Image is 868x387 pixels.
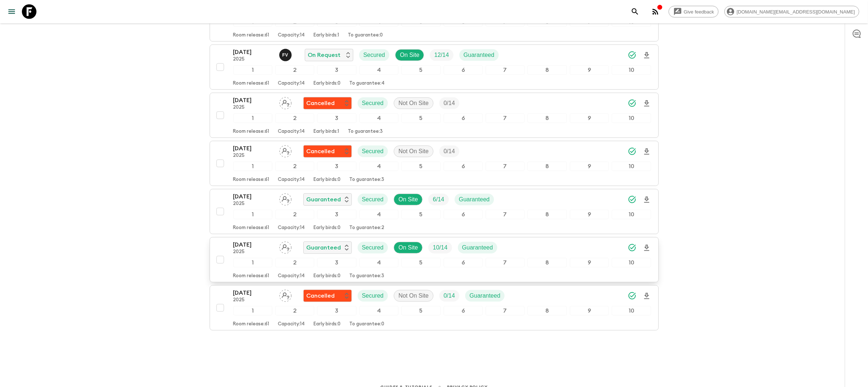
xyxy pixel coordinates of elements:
[233,258,272,267] div: 1
[348,32,383,38] p: To guarantee: 0
[486,65,525,75] div: 7
[362,147,384,156] p: Secured
[233,240,273,249] p: [DATE]
[401,113,440,123] div: 5
[210,141,659,186] button: [DATE]2025Assign pack leaderFlash Pack cancellationSecuredNot On SiteTrip Fill12345678910Room rel...
[317,162,356,171] div: 3
[570,258,609,267] div: 9
[278,273,305,279] p: Capacity: 14
[444,65,483,75] div: 6
[459,195,490,204] p: Guaranteed
[401,210,440,219] div: 5
[317,113,356,123] div: 3
[233,177,269,183] p: Room release: 61
[275,210,314,219] div: 2
[612,162,651,171] div: 10
[486,162,525,171] div: 7
[233,297,273,303] p: 2025
[444,306,483,316] div: 6
[401,162,440,171] div: 5
[308,51,341,59] p: On Request
[612,258,651,267] div: 10
[314,32,339,38] p: Early birds: 1
[612,113,651,123] div: 10
[528,113,567,123] div: 8
[233,48,273,57] p: [DATE]
[317,258,356,267] div: 3
[433,195,444,204] p: 6 / 14
[570,210,609,219] div: 9
[528,306,567,316] div: 8
[4,4,19,19] button: menu
[358,242,388,254] div: Secured
[394,146,433,157] div: Not On Site
[279,196,292,201] span: Assign pack leader
[669,6,719,18] a: Give feedback
[528,65,567,75] div: 8
[350,177,385,183] p: To guarantee: 3
[470,291,501,300] p: Guaranteed
[233,162,272,171] div: 1
[444,113,483,123] div: 6
[430,49,453,61] div: Trip Fill
[275,306,314,316] div: 2
[724,6,859,18] div: [DOMAIN_NAME][EMAIL_ADDRESS][DOMAIN_NAME]
[314,81,341,86] p: Early birds: 0
[486,113,525,123] div: 7
[279,244,292,249] span: Assign pack leader
[358,146,388,157] div: Secured
[279,99,292,105] span: Assign pack leader
[233,57,273,62] p: 2025
[233,225,269,231] p: Room release: 61
[275,113,314,123] div: 2
[279,292,292,298] span: Assign pack leader
[275,162,314,171] div: 2
[359,65,398,75] div: 4
[401,306,440,316] div: 5
[642,196,651,204] svg: Download Onboarding
[317,210,356,219] div: 3
[233,113,272,123] div: 1
[395,49,424,61] div: On Site
[486,210,525,219] div: 7
[628,99,637,108] svg: Synced Successfully
[680,9,718,15] span: Give feedback
[628,51,637,59] svg: Synced Successfully
[642,147,651,156] svg: Download Onboarding
[628,147,637,156] svg: Synced Successfully
[278,177,305,183] p: Capacity: 14
[278,32,305,38] p: Capacity: 14
[733,9,859,15] span: [DOMAIN_NAME][EMAIL_ADDRESS][DOMAIN_NAME]
[394,97,433,109] div: Not On Site
[439,146,459,157] div: Trip Fill
[612,210,651,219] div: 10
[570,65,609,75] div: 9
[394,290,433,302] div: Not On Site
[278,129,305,135] p: Capacity: 14
[394,194,423,205] div: On Site
[528,210,567,219] div: 8
[428,194,448,205] div: Trip Fill
[233,32,269,38] p: Room release: 61
[570,306,609,316] div: 9
[362,291,384,300] p: Secured
[279,147,292,153] span: Assign pack leader
[362,195,384,204] p: Secured
[439,290,459,302] div: Trip Fill
[303,97,352,109] div: Flash Pack cancellation
[444,291,455,300] p: 0 / 14
[210,189,659,234] button: [DATE]2025Assign pack leaderGuaranteedSecuredOn SiteTrip FillGuaranteed12345678910Room release:61...
[314,273,341,279] p: Early birds: 0
[275,65,314,75] div: 2
[233,144,273,153] p: [DATE]
[233,65,272,75] div: 1
[444,210,483,219] div: 6
[279,51,293,57] span: Francisco Valero
[358,97,388,109] div: Secured
[317,306,356,316] div: 3
[358,194,388,205] div: Secured
[433,243,447,252] p: 10 / 14
[303,290,352,302] div: Flash Pack cancellation
[401,258,440,267] div: 5
[303,145,352,158] div: Flash Pack cancellation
